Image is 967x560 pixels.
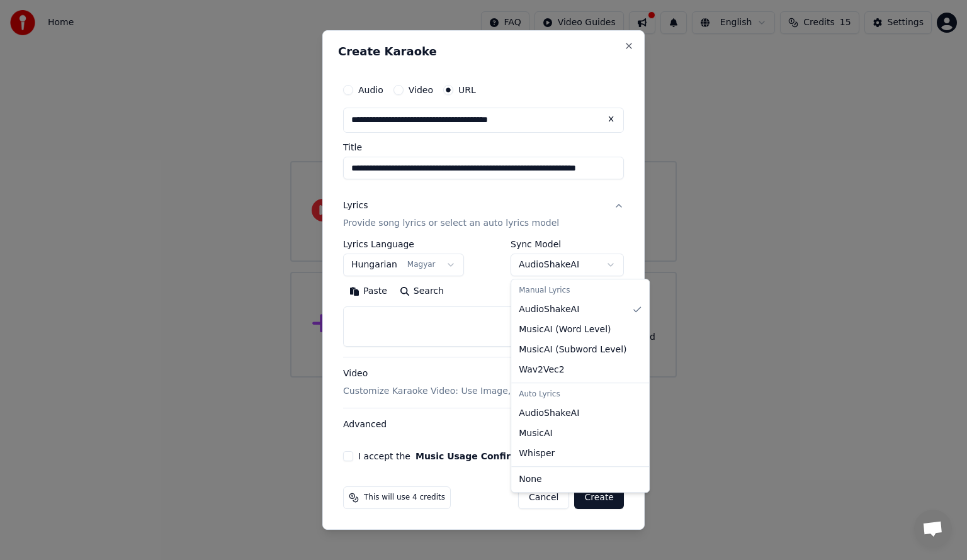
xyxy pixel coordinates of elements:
[343,281,393,301] button: Paste
[519,323,611,336] span: MusicAI ( Word Level )
[343,240,464,249] label: Lyrics Language
[519,364,564,376] span: Wav2Vec2
[364,493,445,503] span: This will use 4 credits
[343,367,579,398] div: Video
[343,143,624,152] label: Title
[343,199,368,212] div: Lyrics
[511,240,624,249] label: Sync Model
[519,303,579,316] span: AudioShakeAI
[343,385,579,398] p: Customize Karaoke Video: Use Image, Video, or Color
[519,447,555,460] span: Whisper
[519,407,579,420] span: AudioShakeAI
[416,452,545,461] button: Music Usage Confirmation
[518,486,569,509] button: Cancel
[338,46,629,57] h2: Create Karaoke
[519,427,553,440] span: MusicAI
[514,282,647,300] div: Manual Lyrics
[343,408,624,441] button: Advanced
[358,86,383,94] label: Audio
[393,281,450,301] button: Search
[574,486,624,509] button: Create
[343,217,559,230] p: Provide song lyrics or select an auto lyrics model
[409,86,433,94] label: Video
[519,344,626,356] span: MusicAI ( Subword Level )
[519,473,542,486] span: None
[514,386,647,403] div: Auto Lyrics
[458,86,476,94] label: URL
[358,452,545,461] label: I accept the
